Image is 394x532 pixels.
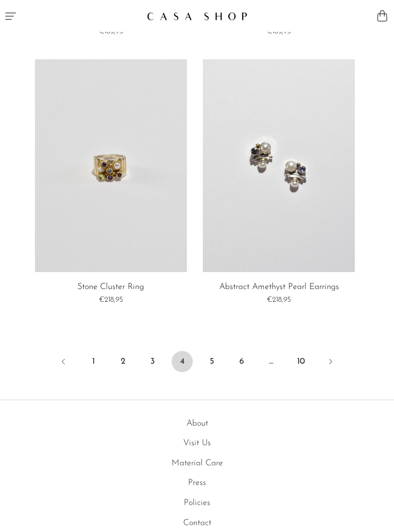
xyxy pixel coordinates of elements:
[184,499,210,507] a: Policies
[183,519,211,527] a: Contact
[201,351,222,372] a: 5
[261,351,282,372] span: …
[99,28,123,35] span: €165,95
[142,351,163,372] a: 3
[83,351,104,372] a: 1
[186,419,208,428] a: About
[267,28,291,35] span: €165,95
[172,459,223,467] a: Material Care
[112,351,133,372] a: 2
[290,351,311,372] a: 10
[172,351,193,372] span: 4
[183,439,211,447] a: Visit Us
[53,351,74,374] a: Previous
[188,479,206,487] a: Press
[267,296,291,304] span: €218,95
[320,351,341,374] a: Next
[77,283,144,292] a: Stone Cluster Ring
[231,351,252,372] a: 6
[99,296,123,304] span: €218,95
[219,283,339,292] a: Abstract Amethyst Pearl Earrings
